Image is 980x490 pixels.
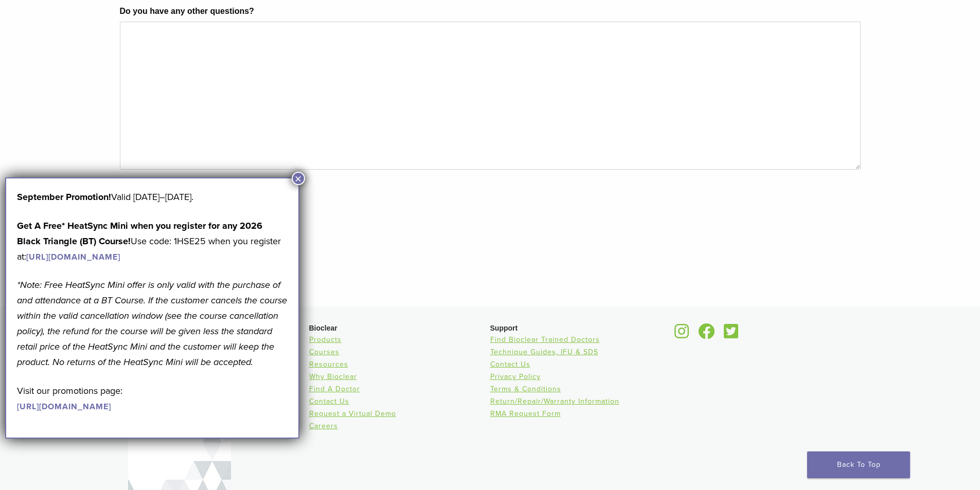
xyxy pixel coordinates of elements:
b: September Promotion! [17,191,111,203]
a: [URL][DOMAIN_NAME] [26,252,120,262]
a: Find A Doctor [309,385,360,393]
a: Return/Repair/Warranty Information [490,397,619,406]
a: Contact Us [490,360,530,369]
p: Valid [DATE]–[DATE]. [17,189,288,205]
strong: Get A Free* HeatSync Mini when you register for any 2026 Black Triangle (BT) Course! [17,220,262,247]
a: Why Bioclear [309,372,357,381]
a: Products [309,335,342,344]
a: Contact Us [309,397,349,406]
a: RMA Request Form [490,409,561,418]
label: Do you have any other questions? [120,5,254,17]
a: Privacy Policy [490,372,541,381]
a: Courses [309,348,340,356]
a: [URL][DOMAIN_NAME] [17,402,111,412]
a: Resources [309,360,348,369]
button: Close [292,172,305,185]
a: Find Bioclear Trained Doctors [490,335,600,344]
a: Technique Guides, IFU & SDS [490,348,598,356]
a: Bioclear [671,330,693,340]
span: Bioclear [309,324,337,332]
p: Visit our promotions page: [17,383,288,414]
a: Bioclear [695,330,719,340]
a: Bioclear [721,330,742,340]
a: Back To Top [807,451,910,478]
a: Request a Virtual Demo [309,409,396,418]
span: Support [490,324,518,332]
p: Use code: 1HSE25 when you register at: [17,218,288,264]
em: *Note: Free HeatSync Mini offer is only valid with the purchase of and attendance at a BT Course.... [17,279,287,368]
a: Careers [309,422,338,430]
a: Terms & Conditions [490,385,561,393]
